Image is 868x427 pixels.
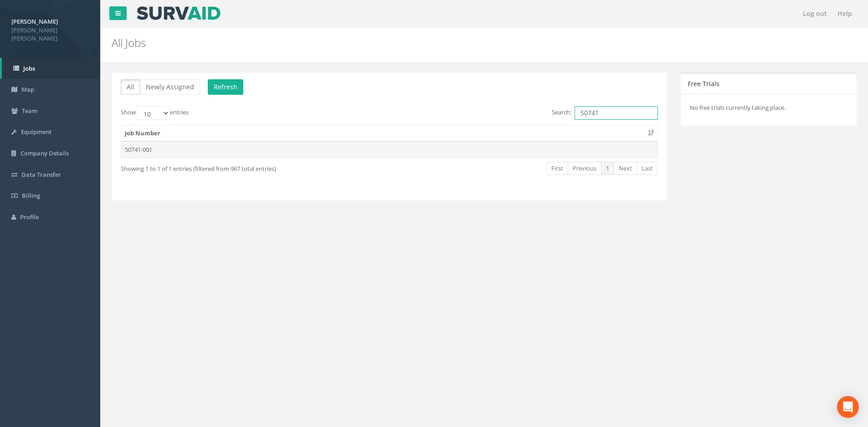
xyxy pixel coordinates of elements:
[688,80,719,87] h5: Free Trials
[22,191,40,200] span: Billing
[22,107,37,115] span: Team
[11,26,89,43] span: [PERSON_NAME] [PERSON_NAME]
[11,15,89,43] a: [PERSON_NAME] [PERSON_NAME] [PERSON_NAME]
[837,396,859,418] div: Open Intercom Messenger
[21,149,69,157] span: Company Details
[121,141,657,158] td: 50741-001
[23,64,35,72] span: Jobs
[568,162,601,175] a: Previous
[21,170,61,179] span: Data Transfer
[140,79,200,95] button: Newly Assigned
[112,37,730,49] h2: All Jobs
[121,106,189,120] label: Show entries
[21,85,34,93] span: Map
[575,106,658,120] input: Search:
[121,79,140,95] button: All
[690,103,847,112] p: No free trials currently taking place.
[601,162,614,175] a: 1
[20,213,39,221] span: Profile
[136,106,170,120] select: Showentries
[546,162,568,175] a: First
[208,79,243,95] button: Refresh
[121,161,337,173] div: Showing 1 to 1 of 1 entries (filtered from 967 total entries)
[552,106,658,120] label: Search:
[2,58,100,79] a: Jobs
[637,162,658,175] a: Last
[614,162,637,175] a: Next
[21,128,51,136] span: Equipment
[121,125,657,142] th: Job Number: activate to sort column ascending
[11,17,58,26] strong: [PERSON_NAME]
